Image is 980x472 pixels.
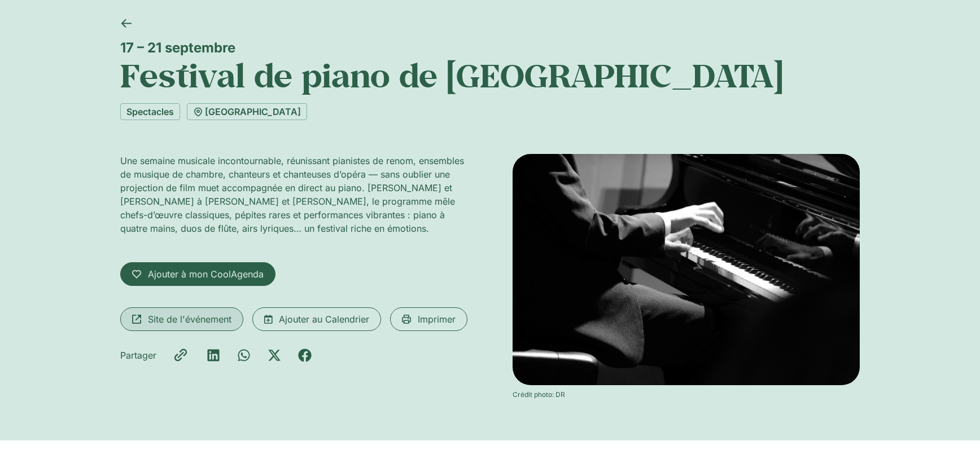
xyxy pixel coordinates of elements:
[513,390,860,400] div: Crédit photo: DR
[418,312,456,326] span: Imprimer
[120,103,180,120] a: Spectacles
[120,262,275,286] a: Ajouter à mon CoolAgenda
[148,267,264,281] span: Ajouter à mon CoolAgenda
[513,154,860,385] img: Coolturalia - Festival de piano 2025
[279,312,369,326] span: Ajouter au Calendrier
[120,349,156,362] div: Partager
[120,56,860,94] h1: Festival de piano de [GEOGRAPHIC_DATA]
[187,103,307,120] a: [GEOGRAPHIC_DATA]
[120,307,243,331] a: Site de l'événement
[298,349,312,362] div: Partager sur facebook
[207,349,220,362] div: Partager sur linkedin
[237,349,251,362] div: Partager sur whatsapp
[148,312,231,326] span: Site de l'événement
[268,349,281,362] div: Partager sur x-twitter
[120,154,467,235] p: Une semaine musicale incontournable, réunissant pianistes de renom, ensembles de musique de chamb...
[390,307,467,331] a: Imprimer
[120,39,860,56] div: 17 – 21 septembre
[252,307,381,331] a: Ajouter au Calendrier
